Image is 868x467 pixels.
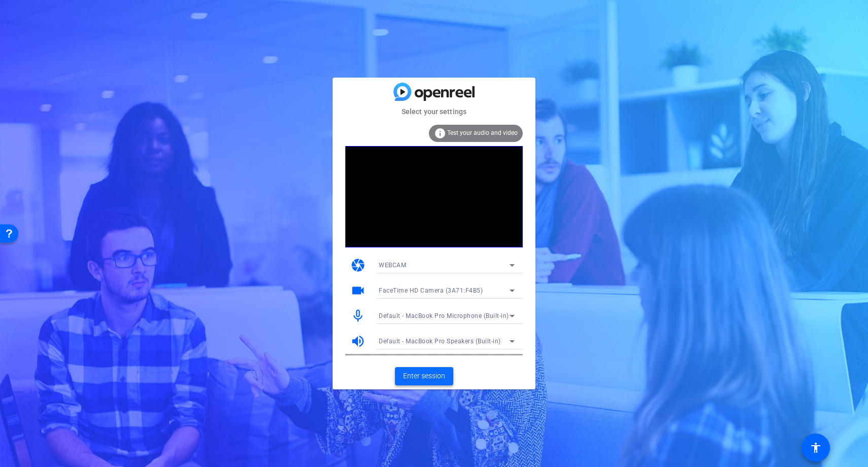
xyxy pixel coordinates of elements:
span: WEBCAM [379,262,406,269]
span: Default - MacBook Pro Speakers (Built-in) [379,338,501,345]
img: blue-gradient.svg [393,83,475,100]
span: Enter session [403,371,445,381]
mat-icon: volume_up [350,334,366,349]
mat-card-subtitle: Select your settings [333,106,535,117]
mat-icon: mic_none [350,308,366,324]
span: FaceTime HD Camera (3A71:F4B5) [379,287,483,294]
mat-icon: accessibility [810,442,822,454]
span: Test your audio and video [447,129,518,136]
mat-icon: info [434,127,446,139]
span: Default - MacBook Pro Microphone (Built-in) [379,312,509,319]
button: Enter session [395,367,453,385]
mat-icon: videocam [350,283,366,298]
mat-icon: camera [350,258,366,273]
